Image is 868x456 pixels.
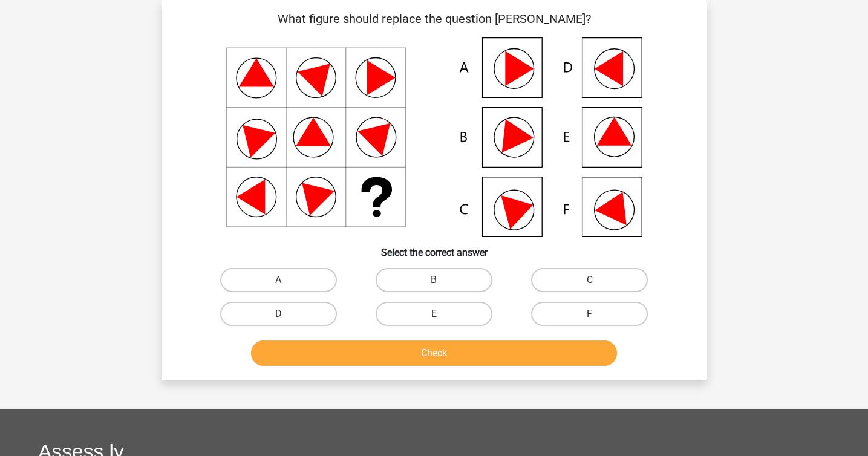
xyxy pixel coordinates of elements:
[376,268,492,292] label: B
[251,340,617,366] button: Check
[181,10,688,28] p: What figure should replace the question [PERSON_NAME]?
[220,302,337,326] label: D
[376,302,492,326] label: E
[220,268,337,292] label: A
[181,237,688,258] h6: Select the correct answer
[531,268,648,292] label: C
[531,302,648,326] label: F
